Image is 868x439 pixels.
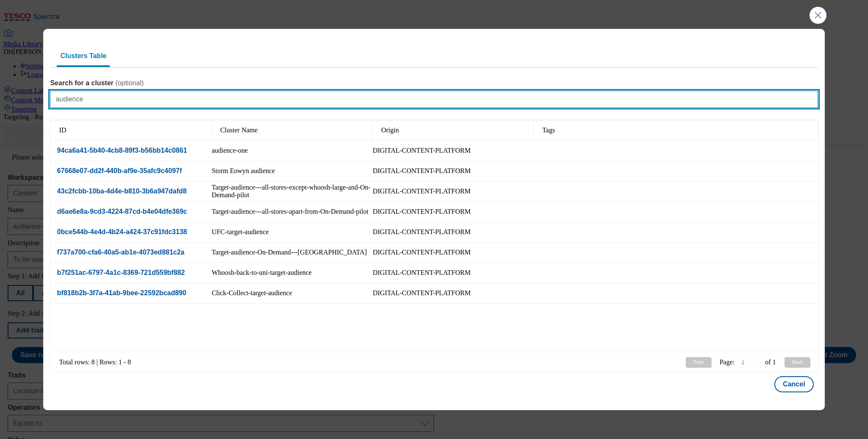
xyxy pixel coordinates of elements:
input: Type cluster name / cluster uuid / cluster tag [50,91,818,108]
button: Next [785,357,810,367]
div: DIGITAL-CONTENT-PLATFORM [373,289,470,297]
div: Total rows: 8 | Rows: 1 - 8 [50,353,139,371]
div: Whoosh-back-to-uni-target-audience [211,269,312,277]
div: UFC-target-audience [211,228,269,236]
div: DIGITAL-CONTENT-PLATFORM [373,228,470,236]
div: Click-Collect-target-audience [211,289,292,297]
div: Storm Eowyn audience [211,167,275,175]
span: Clusters Table [60,52,106,59]
span: Cluster Name [220,126,257,134]
div: 67668e07-dd2f-440b-af9e-35afc9c4097f [50,167,182,175]
span: Tags [542,126,555,134]
div: DIGITAL-CONTENT-PLATFORM [373,147,470,154]
div: Target-audience---all-stores-except-whoosh-large-and-On-Demand-pilot [211,184,373,199]
div: 94ca6a41-5b40-4cb8-89f3-b56bb14c0861 [50,147,187,154]
button: Cancel [774,376,813,392]
span: ID [59,126,66,134]
div: DIGITAL-CONTENT-PLATFORM [373,269,470,277]
div: Target-audience---all-stores-apart-from-On-Demand-pilot [211,208,368,215]
div: 43c2fcbb-10ba-4d4e-b810-3b6a947dafd8 [50,187,186,195]
div: audience-one [211,147,248,154]
span: ( optional ) [115,79,144,87]
div: DIGITAL-CONTENT-PLATFORM [373,249,470,256]
span: of 1 [765,358,776,366]
div: f737a700-cfa6-40a5-ab1e-4073ed881c2a [50,249,184,256]
span: Page: [720,358,735,366]
div: DIGITAL-CONTENT-PLATFORM [373,167,470,175]
div: Target-audience-On-Demand---[GEOGRAPHIC_DATA] [211,249,367,256]
div: DIGITAL-CONTENT-PLATFORM [373,187,470,195]
div: 0bce544b-4e4d-4b24-a424-37c91fdc3138 [50,228,187,236]
div: DIGITAL-CONTENT-PLATFORM [373,208,470,215]
button: Close Modal [810,7,826,24]
span: Origin [381,126,399,134]
div: Modal [43,29,824,410]
div: bf818b2b-3f7a-41ab-9bee-22592bcad890 [50,289,186,297]
div: d6ae6e8a-9cd3-4224-87cd-b4e04dfe369c [50,208,187,215]
div: b7f251ac-6797-4a1c-8369-721d559bf882 [50,269,185,277]
button: Prev [686,357,711,367]
label: Search for a cluster [50,79,818,87]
